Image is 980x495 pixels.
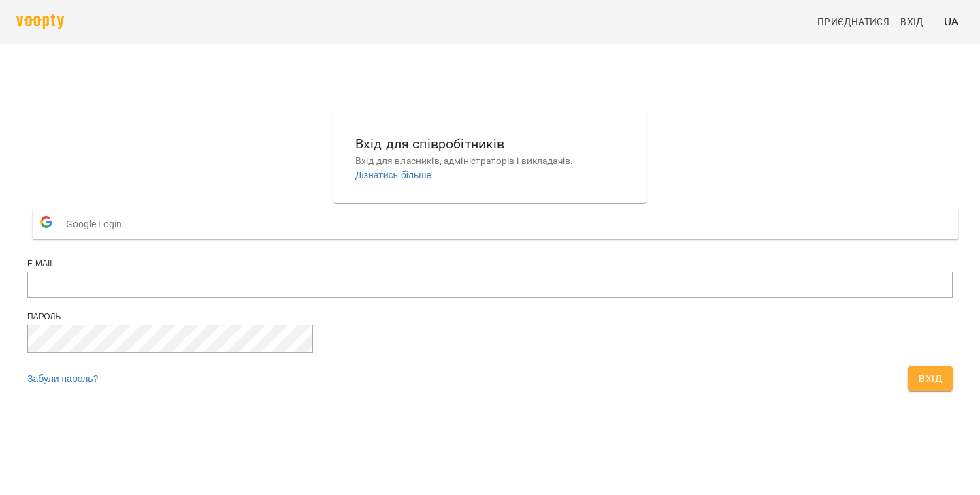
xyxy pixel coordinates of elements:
[908,366,953,391] button: Вхід
[16,14,64,29] img: voopty.png
[355,133,625,155] h6: Вхід для співробітників
[900,14,924,30] span: Вхід
[27,258,953,270] div: E-mail
[66,210,129,238] span: Google Login
[344,123,636,193] button: Вхід для співробітниківВхід для власників, адміністраторів і викладачів.Дізнатись більше
[33,208,958,239] button: Google Login
[944,14,958,29] span: UA
[817,14,889,30] span: Приєднатися
[355,155,625,168] p: Вхід для власників, адміністраторів і викладачів.
[938,9,964,34] button: UA
[919,370,942,387] span: Вхід
[27,373,98,384] a: Забули пароль?
[355,170,431,180] a: Дізнатись більше
[895,10,938,34] a: Вхід
[812,10,895,34] a: Приєднатися
[27,311,953,323] div: Пароль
